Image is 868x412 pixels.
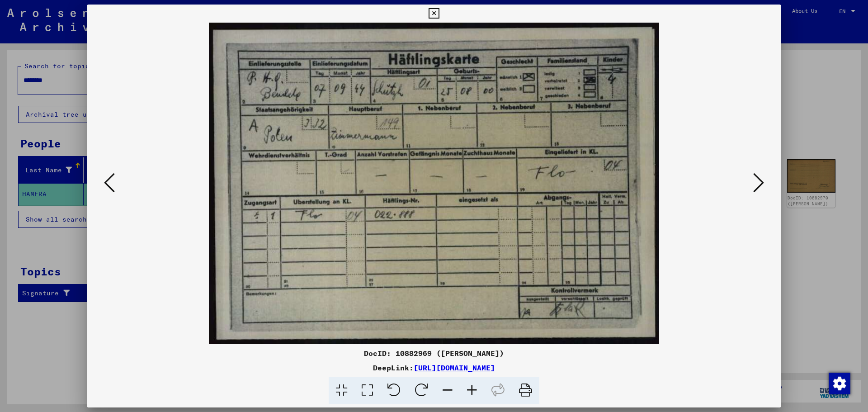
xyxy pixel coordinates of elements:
[118,23,750,344] img: 001.jpg
[414,363,495,372] a: [URL][DOMAIN_NAME]
[828,372,850,394] div: Change consent
[829,373,850,394] img: Change consent
[87,362,781,373] div: DeepLink:
[87,348,781,359] div: DocID: 10882969 ([PERSON_NAME])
